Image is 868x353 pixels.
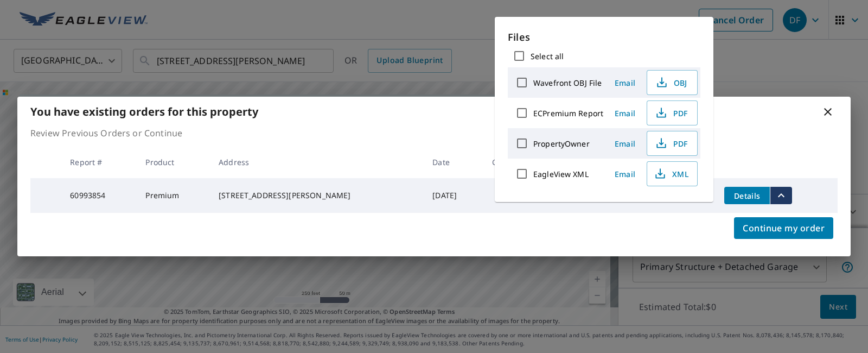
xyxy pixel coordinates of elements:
label: Select all [531,51,564,61]
button: Email [608,105,642,122]
p: Files [508,30,700,45]
span: XML [654,167,688,180]
div: [STREET_ADDRESS][PERSON_NAME] [219,190,415,201]
span: Email [612,169,638,179]
td: [DATE] [424,178,483,213]
th: Claim ID [483,146,553,178]
span: OBJ [654,76,688,89]
button: filesDropdownBtn-60993854 [770,187,792,204]
th: Report # [61,146,137,178]
button: OBJ [647,70,698,95]
td: Premium [137,178,210,213]
span: Continue my order [743,220,825,236]
span: Details [731,191,763,201]
span: PDF [654,106,688,119]
label: Wavefront OBJ File [533,78,602,88]
label: ECPremium Report [533,108,603,118]
button: Continue my order [734,217,833,239]
span: PDF [654,137,688,150]
button: Email [608,166,642,182]
b: You have existing orders for this property [30,104,258,119]
span: Email [612,108,638,118]
button: detailsBtn-60993854 [724,187,770,204]
span: Email [612,138,638,149]
button: Email [608,74,642,91]
button: Email [608,135,642,152]
button: XML [647,161,698,186]
span: Email [612,78,638,88]
button: PDF [647,100,698,125]
th: Date [424,146,483,178]
label: EagleView XML [533,169,589,179]
th: Product [137,146,210,178]
label: PropertyOwner [533,138,590,149]
td: 60993854 [61,178,137,213]
p: Review Previous Orders or Continue [30,127,838,140]
th: Address [210,146,424,178]
button: PDF [647,131,698,156]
